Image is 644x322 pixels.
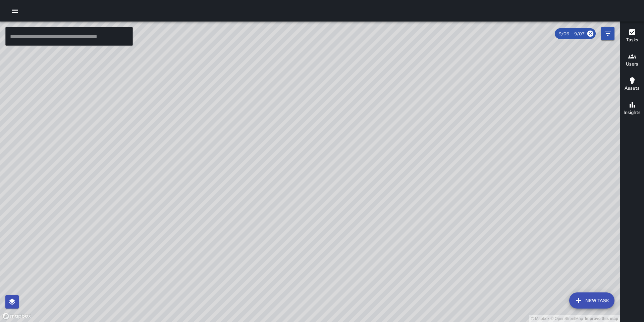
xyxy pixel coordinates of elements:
h6: Users [626,61,638,68]
button: Filters [601,27,614,40]
button: Assets [620,73,644,97]
div: 9/06 — 9/07 [555,28,596,39]
h6: Tasks [626,36,638,44]
button: New Task [569,292,614,309]
button: Tasks [620,24,644,48]
h6: Insights [624,109,641,116]
h6: Assets [625,85,640,92]
button: Users [620,48,644,73]
span: 9/06 — 9/07 [555,31,589,37]
button: Insights [620,97,644,121]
